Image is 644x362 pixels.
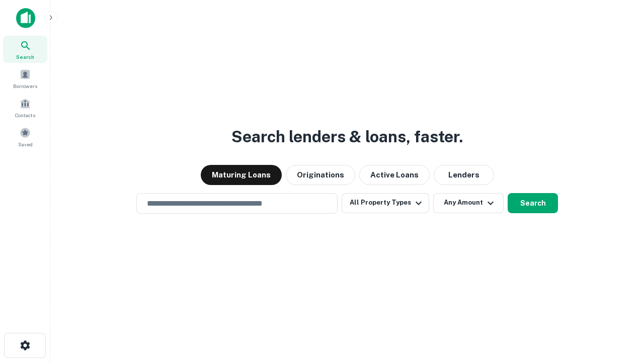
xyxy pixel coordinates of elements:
[3,94,47,121] a: Contacts
[3,123,47,150] a: Saved
[434,165,494,185] button: Lenders
[359,165,430,185] button: Active Loans
[18,140,33,148] span: Saved
[231,125,463,149] h3: Search lenders & loans, faster.
[286,165,355,185] button: Originations
[3,65,47,92] a: Borrowers
[16,53,34,61] span: Search
[342,193,429,213] button: All Property Types
[594,282,644,330] iframe: Chat Widget
[433,193,504,213] button: Any Amount
[201,165,282,185] button: Maturing Loans
[13,82,37,90] span: Borrowers
[508,193,558,213] button: Search
[3,36,47,63] a: Search
[16,8,35,28] img: capitalize-icon.png
[15,111,35,119] span: Contacts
